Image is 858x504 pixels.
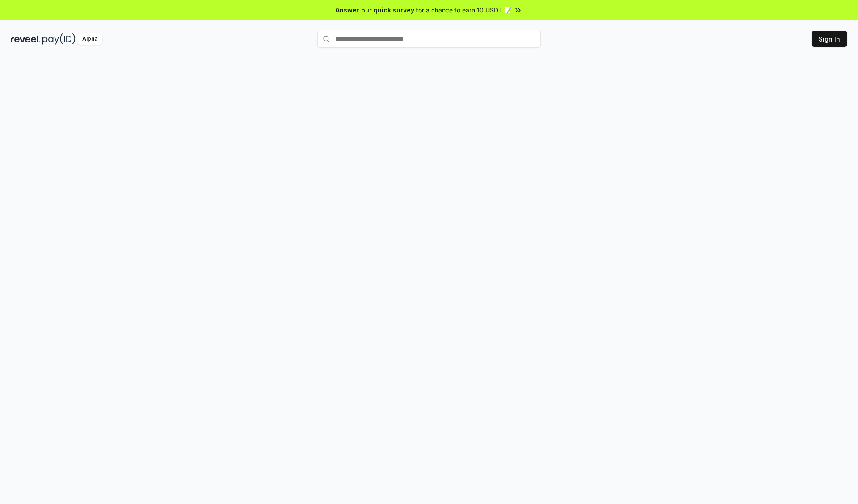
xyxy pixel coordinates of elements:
button: Sign In [812,31,847,47]
span: for a chance to earn 10 USDT 📝 [416,5,512,15]
div: Alpha [77,33,102,45]
img: pay_id [42,33,76,45]
span: Answer our quick survey [336,5,414,15]
img: reveel_dark [11,33,41,45]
